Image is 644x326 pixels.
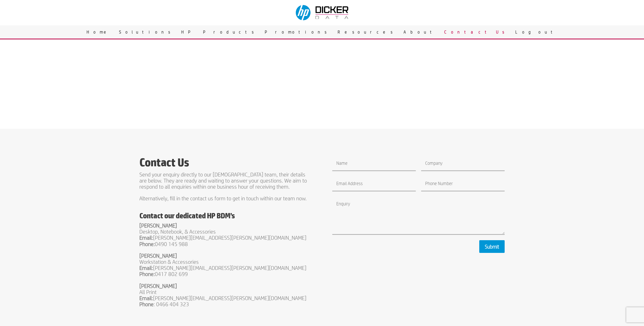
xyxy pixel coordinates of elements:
[139,271,155,277] strong: Phone:
[139,222,177,229] strong: [PERSON_NAME]
[139,171,312,195] p: Send your enquiry directly to our [DEMOGRAPHIC_DATA] team, their details are below. They are read...
[177,25,261,39] a: HP Products
[479,240,505,253] button: Submit
[293,3,353,23] img: Dicker Data & HP
[421,156,505,171] input: Company
[139,283,312,307] p: All Print [PERSON_NAME][EMAIL_ADDRESS][PERSON_NAME][DOMAIN_NAME] : 0466 404 323
[421,176,505,191] input: Phone Number
[400,25,440,39] a: About
[139,295,153,301] strong: Email:
[139,301,154,307] strong: Phone
[332,176,416,191] input: Email Address
[139,222,312,253] p: Desktop, Notebook, & Accessories [PERSON_NAME][EMAIL_ADDRESS][PERSON_NAME][DOMAIN_NAME] 0490 145 988
[139,283,177,289] strong: [PERSON_NAME]
[83,25,115,39] a: Home
[115,25,177,39] a: Solutions
[261,25,334,39] a: Promotions
[440,25,511,39] a: Contact Us
[139,211,312,222] h4: Contact our dedicated HP BDM’s
[139,235,153,241] strong: Email:
[139,156,312,171] h3: Contact Us
[511,25,561,39] a: Logout
[139,265,153,271] strong: Email:
[139,253,312,283] p: Workstation & Accessories [PERSON_NAME][EMAIL_ADDRESS][PERSON_NAME][DOMAIN_NAME] 0417 802 699
[334,25,400,39] a: Resources
[139,253,177,259] strong: [PERSON_NAME]
[139,241,155,247] strong: Phone:
[139,195,312,201] p: Alternatively, fill in the contact us form to get in touch within our team now.
[332,156,416,171] input: Name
